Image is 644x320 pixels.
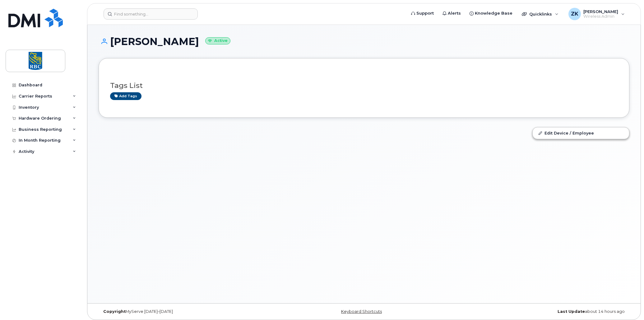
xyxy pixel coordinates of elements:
a: Keyboard Shortcuts [341,309,382,314]
a: Edit Device / Employee [533,127,629,139]
div: about 14 hours ago [452,309,629,314]
h3: Tags List [110,82,618,89]
a: Add tags [110,92,141,100]
strong: Copyright [103,309,126,314]
small: Active [205,37,230,44]
strong: Last Update [558,309,585,314]
div: MyServe [DATE]–[DATE] [99,309,276,314]
h1: [PERSON_NAME] [99,36,629,47]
